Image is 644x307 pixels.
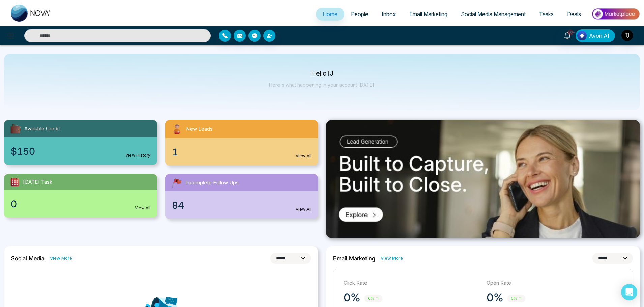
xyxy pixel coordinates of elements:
[269,82,375,88] p: Here's what happening in your account [DATE].
[364,295,382,302] span: 0%
[382,11,396,18] span: Inbox
[487,291,503,304] p: 0%
[125,152,150,158] a: View History
[11,144,35,158] span: $150
[559,29,576,41] a: 10+
[344,291,360,304] p: 0%
[269,71,375,76] p: Hello TJ
[381,255,403,262] a: View More
[11,255,45,262] h2: Social Media
[539,11,554,18] span: Tasks
[567,11,581,18] span: Deals
[403,8,454,21] a: Email Marketing
[621,284,637,300] div: Open Intercom Messenger
[23,178,52,186] span: [DATE] Task
[9,123,22,135] img: availableCredit.svg
[375,8,403,21] a: Inbox
[344,279,480,287] p: Click Rate
[24,125,60,133] span: Available Credit
[172,145,178,159] span: 1
[9,177,20,187] img: todayTask.svg
[333,255,375,262] h2: Email Marketing
[621,30,633,41] img: User Avatar
[576,29,615,42] button: Avon AI
[487,279,623,287] p: Open Rate
[161,120,322,166] a: New Leads1View All
[11,5,51,22] img: Nova CRM Logo
[296,206,311,212] a: View All
[567,29,574,35] span: 10+
[589,32,609,40] span: Avon AI
[161,174,322,219] a: Incomplete Follow Ups84View All
[409,11,447,18] span: Email Marketing
[171,177,183,189] img: followUps.svg
[326,120,640,238] img: .
[186,125,213,133] span: New Leads
[507,295,525,302] span: 0%
[323,11,338,18] span: Home
[454,8,532,21] a: Social Media Management
[316,8,344,21] a: Home
[171,123,183,135] img: newLeads.svg
[577,31,587,40] img: Lead Flow
[591,6,640,22] img: Market-place.gif
[11,197,17,211] span: 0
[344,8,375,21] a: People
[172,198,184,212] span: 84
[351,11,368,18] span: People
[50,255,72,262] a: View More
[185,179,239,187] span: Incomplete Follow Ups
[532,8,560,21] a: Tasks
[296,153,311,159] a: View All
[135,205,150,211] a: View All
[560,8,588,21] a: Deals
[461,11,526,18] span: Social Media Management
